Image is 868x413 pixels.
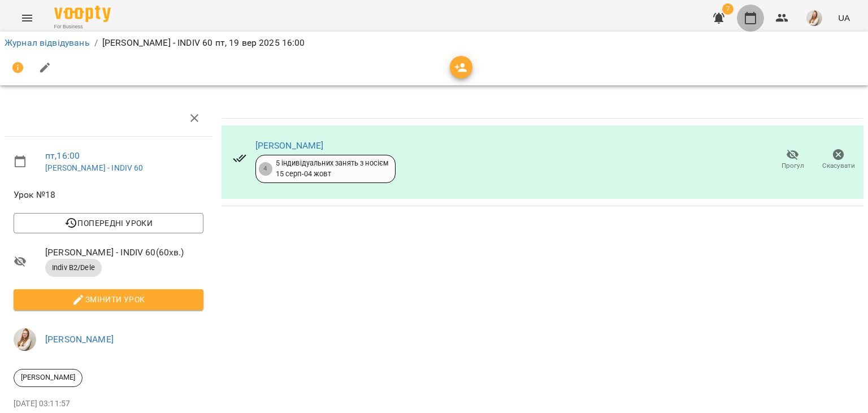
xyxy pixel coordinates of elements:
[259,162,272,176] div: 4
[806,10,822,26] img: db46d55e6fdf8c79d257263fe8ff9f52.jpeg
[822,161,855,171] span: Скасувати
[102,36,305,50] p: [PERSON_NAME] - INDIV 60 пт, 19 вер 2025 16:00
[5,37,90,48] a: Журнал відвідувань
[45,263,102,273] span: Indiv B2/Dele
[14,372,82,382] span: [PERSON_NAME]
[722,3,734,15] span: 7
[14,213,203,233] button: Попередні уроки
[45,334,114,345] a: [PERSON_NAME]
[23,216,194,230] span: Попередні уроки
[276,158,389,179] div: 5 індивідуальних занять з носієм 15 серп - 04 жовт
[45,163,144,172] a: [PERSON_NAME] - INDIV 60
[54,6,111,22] img: Voopty Logo
[5,36,863,50] nav: breadcrumb
[838,12,850,24] span: UA
[14,328,36,351] img: db46d55e6fdf8c79d257263fe8ff9f52.jpeg
[815,144,861,176] button: Скасувати
[45,246,203,259] span: [PERSON_NAME] - INDIV 60 ( 60 хв. )
[14,289,203,310] button: Змінити урок
[45,150,80,161] a: пт , 16:00
[782,161,804,171] span: Прогул
[54,23,111,31] span: For Business
[14,398,203,410] p: [DATE] 03:11:57
[834,7,854,28] button: UA
[770,144,815,176] button: Прогул
[14,188,203,202] span: Урок №18
[94,36,98,50] li: /
[255,140,324,151] a: [PERSON_NAME]
[14,5,41,32] button: Menu
[14,369,83,387] div: [PERSON_NAME]
[23,293,194,306] span: Змінити урок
